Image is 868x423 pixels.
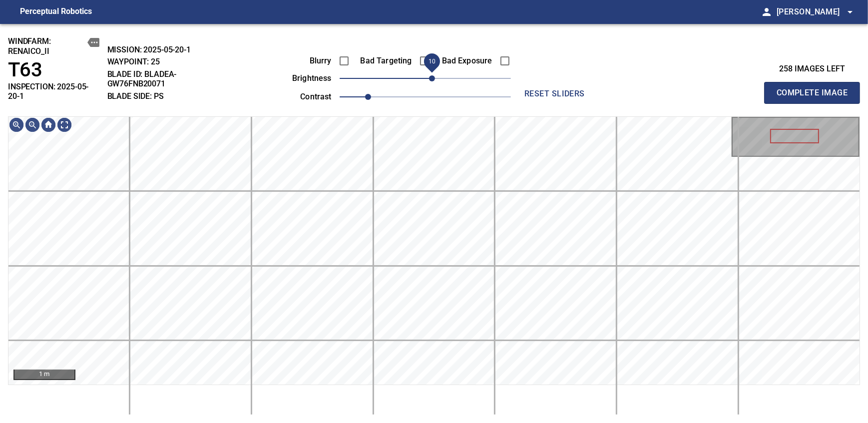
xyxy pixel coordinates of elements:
figcaption: Perceptual Robotics [20,4,92,20]
span: person [761,6,773,18]
span: [PERSON_NAME] [777,5,856,19]
label: contrast [276,93,332,101]
img: Go home [40,117,56,133]
label: brightness [276,74,332,82]
button: copy message details [87,36,99,48]
img: Toggle full page [56,117,72,133]
span: 10 [429,58,435,65]
span: arrow_drop_down [844,6,856,18]
h2: MISSION: 2025-05-20-1 [107,45,221,54]
img: Zoom in [8,117,24,133]
img: Zoom out [24,117,40,133]
span: Complete Image [775,86,849,100]
h2: BLADE SIDE: PS [107,91,221,101]
h2: BLADE ID: bladeA-GW76FNB20071 [107,69,221,88]
button: Complete Image [764,82,860,104]
h2: WAYPOINT: 25 [107,57,221,66]
h2: INSPECTION: 2025-05-20-1 [8,82,99,101]
label: Blurry [276,57,332,65]
label: Bad Targeting [356,57,412,65]
span: reset sliders [519,87,591,101]
h1: T63 [8,58,99,82]
label: Bad Exposure [436,57,492,65]
button: [PERSON_NAME] [773,2,856,22]
h3: 258 images left [764,64,860,74]
button: reset sliders [515,84,595,104]
h2: windfarm: Renaico_II [8,36,99,55]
